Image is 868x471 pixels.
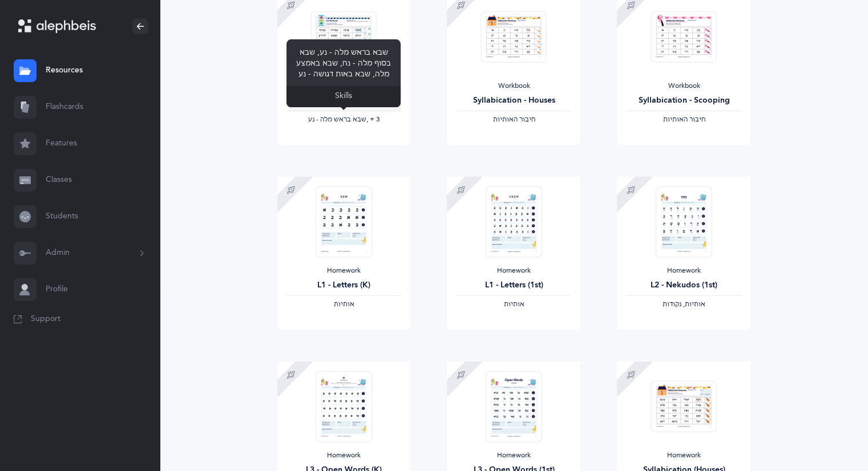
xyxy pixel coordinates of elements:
span: ‫חיבור האותיות‬ [492,115,535,123]
div: Homework [626,451,741,460]
img: Homework_L1_Letters_R_EN_thumbnail_1731214661.png [316,186,372,257]
img: Sheva-Workbook-Red_EN_thumbnail_1754012358.png [311,11,377,63]
span: ‫שבא בראש מלה - נע‬ [308,115,366,123]
div: Homework [626,266,741,275]
div: Workbook [626,82,741,91]
span: ‫אותיות, נקודות‬ [663,300,705,308]
iframe: Drift Widget Chat Controller [811,414,854,457]
div: Workbook [456,82,571,91]
img: Homework_L3_OpenWords_R_EN_thumbnail_1731229486.png [316,371,372,442]
div: Homework [286,451,402,460]
div: ‪, + 3‬ [286,115,402,124]
img: Homework_L2_Nekudos_R_EN_1_thumbnail_1731617499.png [656,186,712,257]
div: L2 - Nekudos (1st) [626,279,741,291]
span: Support [31,314,60,325]
div: שבא בראש מלה - נע, שבא בסוף מלה - נח, שבא באמצע מלה, שבא באות דגושה - נע [286,39,401,107]
div: Skills [286,86,401,107]
div: Syllabication - Scooping [626,95,741,107]
img: Homework_L3_OpenWords_O_Red_EN_thumbnail_1731217670.png [486,371,542,442]
div: Homework [456,451,571,460]
div: Homework [286,266,402,275]
div: L1 - Letters (K) [286,279,402,291]
span: ‫אותיות‬ [503,300,524,308]
img: Homework_L1_Letters_O_Red_EN_thumbnail_1731215195.png [486,186,542,257]
img: Homework_Syllabication-EN_Red_Houses_EN_thumbnail_1724301135.png [651,380,717,432]
img: Syllabication-Workbook-Level-1-EN_Red_Scooping_thumbnail_1741114434.png [651,11,717,63]
span: ‫חיבור האותיות‬ [663,115,705,123]
span: ‫אותיות‬ [333,300,354,308]
div: Homework [456,266,571,275]
img: Syllabication-Workbook-Level-1-EN_Red_Houses_thumbnail_1741114032.png [481,11,547,63]
div: Syllabication - Houses [456,95,571,107]
div: L1 - Letters (1st) [456,279,571,291]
